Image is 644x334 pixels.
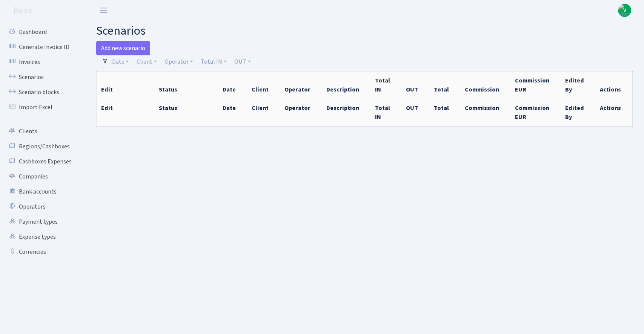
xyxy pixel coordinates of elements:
[561,99,595,127] th: Edited By
[4,55,79,70] a: Invoices
[4,229,79,244] a: Expense types
[4,244,79,259] a: Currencies
[280,72,322,99] th: Operator
[198,55,230,68] a: Total IN
[429,72,460,99] th: Total
[161,55,196,68] a: Operator
[595,99,633,127] th: Actions
[4,100,79,115] a: Import Excel
[4,169,79,184] a: Companies
[97,72,155,99] th: Edit
[370,72,401,99] th: Total IN
[618,4,631,17] a: V
[134,55,160,68] a: Client
[154,99,218,127] th: Status
[561,72,595,99] th: Edited By
[4,154,79,169] a: Cashboxes Expenses
[460,99,510,127] th: Commission
[401,99,429,127] th: OUT
[247,72,280,99] th: Client
[322,72,370,99] th: Description
[429,99,460,127] th: Total
[370,99,401,127] th: Total IN
[510,72,561,99] th: Commission EUR
[322,99,370,127] th: Description
[4,214,79,229] a: Payment types
[247,99,280,127] th: Client
[4,184,79,199] a: Bank accounts
[595,72,633,99] th: Actions
[4,40,79,55] a: Generate Invoice ID
[218,72,247,99] th: Date
[96,41,150,55] a: Add new scenario
[401,72,429,99] th: OUT
[231,55,254,68] a: OUT
[4,24,79,40] a: Dashboard
[109,55,132,68] a: Date
[4,70,79,85] a: Scenarios
[460,72,510,99] th: Commission
[218,99,247,127] th: Date
[94,4,113,17] button: Toggle navigation
[4,139,79,154] a: Regions/Cashboxes
[97,99,155,127] th: Edit
[4,199,79,214] a: Operators
[280,99,322,127] th: Operator
[510,99,561,127] th: Commission EUR
[154,72,218,99] th: Status
[618,4,631,17] img: Vivio
[4,85,79,100] a: Scenario blocks
[4,124,79,139] a: Clients
[96,22,146,40] span: scenarios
